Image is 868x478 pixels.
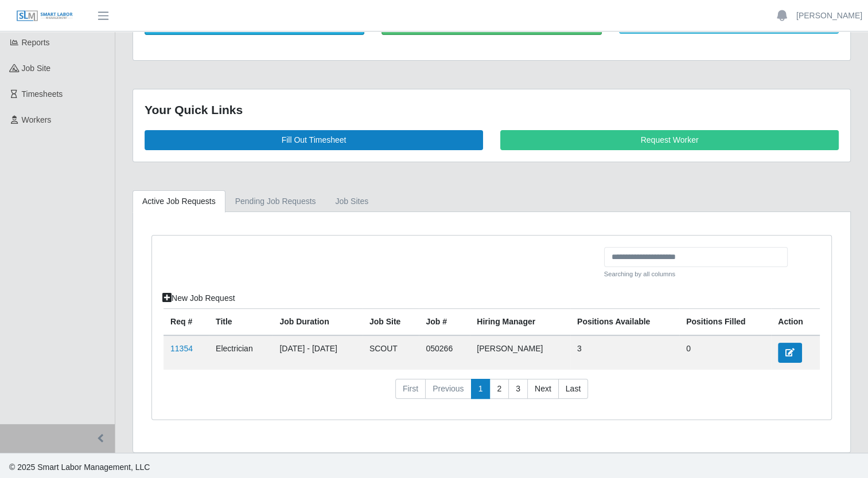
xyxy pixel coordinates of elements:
[363,308,419,335] th: job site
[363,335,419,370] td: SCOUT
[273,308,363,335] th: Job Duration
[225,190,326,213] a: Pending Job Requests
[679,308,771,335] th: Positions Filled
[22,38,50,47] span: Reports
[22,89,63,99] span: Timesheets
[471,379,491,399] a: 1
[570,335,679,370] td: 3
[508,379,528,399] a: 3
[273,335,363,370] td: [DATE] - [DATE]
[22,64,51,73] span: job site
[170,344,193,353] a: 11354
[16,10,73,22] img: SLM Logo
[209,308,273,335] th: Title
[326,190,379,213] a: job sites
[155,288,243,308] a: New Job Request
[527,379,559,399] a: Next
[489,379,509,399] a: 2
[558,379,588,399] a: Last
[500,130,839,150] a: Request Worker
[145,101,839,119] div: Your Quick Links
[470,308,570,335] th: Hiring Manager
[570,308,679,335] th: Positions Available
[22,115,52,124] span: Workers
[796,10,862,22] a: [PERSON_NAME]
[164,379,820,409] nav: pagination
[9,463,150,472] span: © 2025 Smart Labor Management, LLC
[679,335,771,370] td: 0
[771,308,820,335] th: Action
[133,190,225,213] a: Active Job Requests
[209,335,273,370] td: Electrician
[145,130,483,150] a: Fill Out Timesheet
[470,335,570,370] td: [PERSON_NAME]
[604,269,788,279] small: Searching by all columns
[419,335,470,370] td: 050266
[419,308,470,335] th: Job #
[164,308,209,335] th: Req #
